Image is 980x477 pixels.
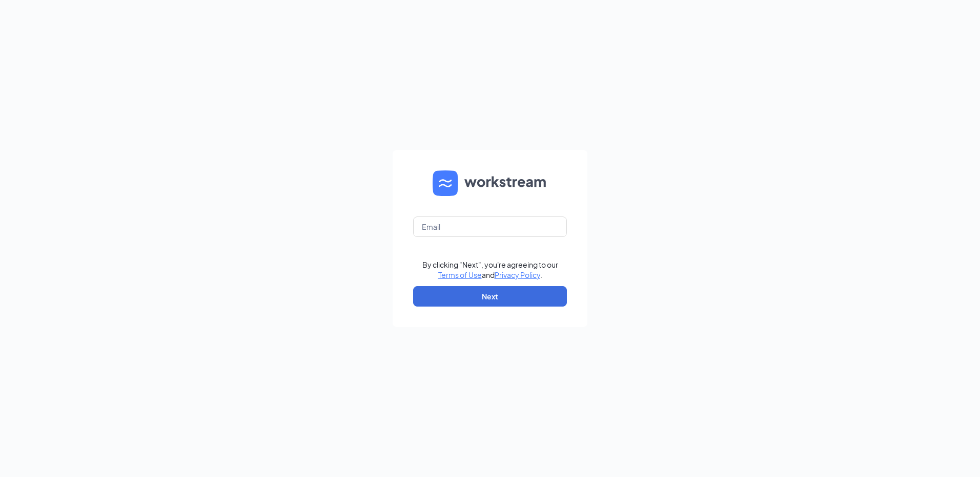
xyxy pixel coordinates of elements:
button: Next [413,286,567,307]
div: By clicking "Next", you're agreeing to our and . [422,259,558,280]
img: WS logo and Workstream text [433,170,547,196]
a: Terms of Use [438,270,482,279]
a: Privacy Policy [495,270,540,279]
input: Email [413,216,567,237]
